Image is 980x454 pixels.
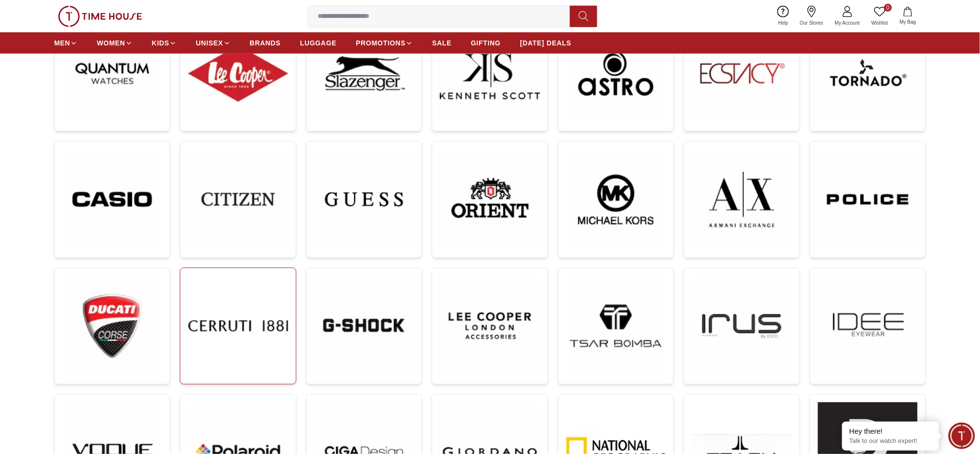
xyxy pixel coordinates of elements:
img: ... [188,276,288,375]
span: My Bag [896,18,920,26]
a: Help [773,4,794,28]
span: My Account [831,19,864,27]
a: PROMOTIONS [356,34,413,52]
a: GIFTING [471,34,501,52]
a: LUGGAGE [300,34,337,52]
img: ... [692,276,791,375]
img: ... [692,149,791,250]
img: ... [62,276,162,376]
p: Talk to our watch expert! [849,437,932,445]
span: BRANDS [250,38,281,48]
img: ... [314,149,414,250]
img: ... [440,24,540,123]
a: Our Stores [794,4,829,28]
a: WOMEN [97,34,132,52]
span: MEN [54,38,70,48]
img: ... [692,24,791,123]
button: My Bag [894,5,922,28]
a: [DATE] DEALS [520,34,571,52]
img: ... [314,24,414,123]
img: ... [440,149,540,250]
img: ... [566,149,666,250]
span: GIFTING [471,38,501,48]
span: PROMOTIONS [356,38,406,48]
a: UNISEX [196,34,230,52]
a: BRANDS [250,34,281,52]
img: ... [566,24,666,123]
span: UNISEX [196,38,223,48]
span: 0 [884,4,892,12]
img: ... [818,149,918,250]
span: WOMEN [97,38,125,48]
img: ... [188,149,288,249]
img: ... [62,149,162,250]
span: SALE [432,38,452,48]
div: Hey there! [849,426,932,436]
a: 0Wishlist [866,4,894,28]
span: LUGGAGE [300,38,337,48]
span: Wishlist [868,19,892,27]
img: ... [188,24,288,123]
span: KIDS [152,38,169,48]
img: ... [314,276,414,375]
img: ... [818,24,918,123]
img: ... [62,24,162,123]
div: Chat Widget [949,423,975,449]
span: [DATE] DEALS [520,38,571,48]
img: ... [58,6,142,27]
a: SALE [432,34,452,52]
img: ... [818,276,918,375]
img: ... [566,276,666,375]
span: Our Stores [796,19,827,27]
img: ... [440,276,540,375]
span: Help [775,19,792,27]
a: MEN [54,34,77,52]
a: KIDS [152,34,176,52]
